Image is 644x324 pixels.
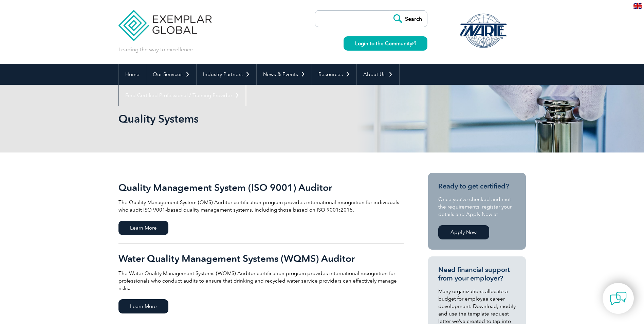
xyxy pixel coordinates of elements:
[412,41,416,45] img: open_square.png
[257,64,312,85] a: News & Events
[633,3,642,9] img: en
[390,11,427,27] input: Search
[357,64,399,85] a: About Us
[438,266,516,283] h3: Need financial support from your employer?
[118,173,404,244] a: Quality Management System (ISO 9001) Auditor The Quality Management System (QMS) Auditor certific...
[118,112,379,125] h1: Quality Systems
[118,253,404,264] h2: Water Quality Management Systems (WQMS) Auditor
[344,36,427,51] a: Login to the Community
[312,64,356,85] a: Resources
[610,290,627,307] img: contact-chat.png
[119,85,246,106] a: Find Certified Professional / Training Provider
[438,225,489,239] a: Apply Now
[118,182,404,193] h2: Quality Management System (ISO 9001) Auditor
[118,244,404,322] a: Water Quality Management Systems (WQMS) Auditor The Water Quality Management Systems (WQMS) Audit...
[118,199,404,214] p: The Quality Management System (QMS) Auditor certification program provides international recognit...
[146,64,196,85] a: Our Services
[118,46,193,53] p: Leading the way to excellence
[118,270,404,292] p: The Water Quality Management Systems (WQMS) Auditor certification program provides international ...
[438,182,516,191] h3: Ready to get certified?
[197,64,256,85] a: Industry Partners
[118,299,168,313] span: Learn More
[118,221,168,235] span: Learn More
[438,196,516,218] p: Once you’ve checked and met the requirements, register your details and Apply Now at
[119,64,146,85] a: Home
